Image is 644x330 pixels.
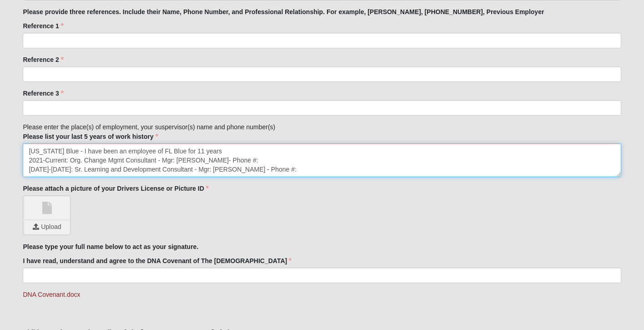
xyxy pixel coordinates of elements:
[23,291,80,298] a: DNA Covenant.docx
[23,55,63,64] label: Reference 2
[23,243,198,250] strong: Please type your full name below to act as your signature.
[23,89,63,98] label: Reference 3
[23,8,544,15] strong: Please provide three references. Include their Name, Phone Number, and Professional Relationship....
[23,132,158,141] label: Please list your last 5 years of work history
[23,256,292,265] label: I have read, understand and agree to the DNA Covenant of The [DEMOGRAPHIC_DATA]
[23,184,208,193] label: Please attach a picture of your Drivers License or Picture ID
[23,21,63,30] label: Reference 1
